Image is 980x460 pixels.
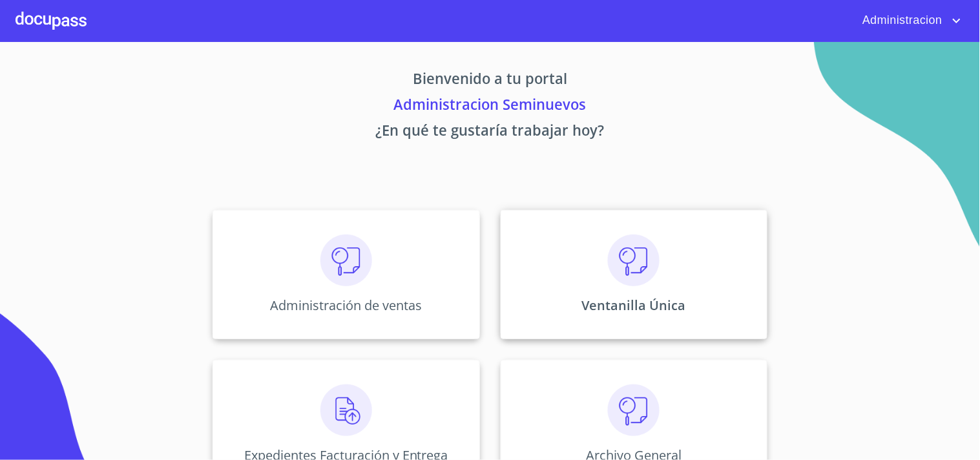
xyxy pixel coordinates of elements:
[853,10,964,31] button: account of current user
[92,94,888,120] p: Administracion Seminuevos
[608,235,660,286] img: consulta.png
[270,297,422,314] p: Administración de ventas
[320,384,372,436] img: carga.png
[608,384,660,436] img: consulta.png
[320,235,372,286] img: consulta.png
[92,68,888,94] p: Bienvenido a tu portal
[853,10,949,31] span: Administracion
[582,297,686,314] p: Ventanilla Única
[92,120,888,145] p: ¿En qué te gustaría trabajar hoy?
